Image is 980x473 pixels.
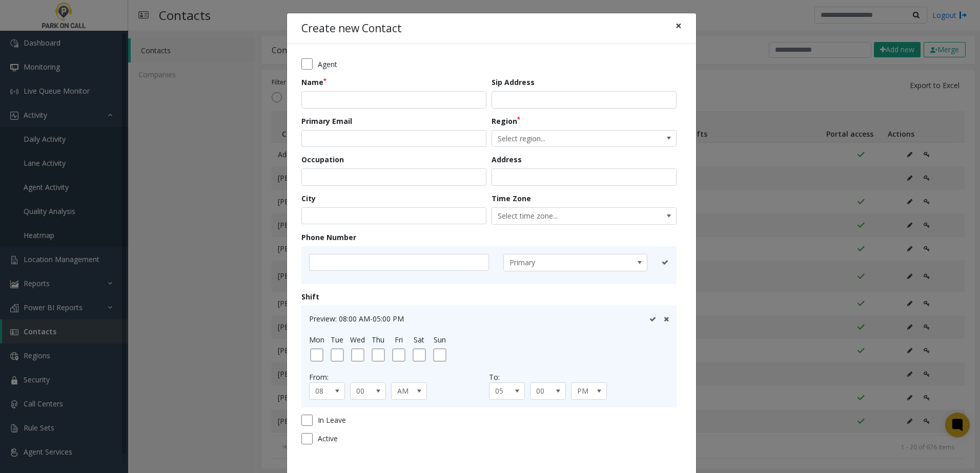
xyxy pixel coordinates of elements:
label: Name [301,77,326,88]
button: Close [668,13,689,38]
span: Active [318,433,338,444]
label: Sun [434,334,446,345]
span: In Leave [318,415,346,425]
span: 00 [351,383,378,399]
span: × [676,18,682,33]
label: Fri [395,334,403,345]
label: Thu [372,334,384,345]
span: 00 [530,383,558,399]
span: Primary [504,254,618,271]
label: Time Zone [492,193,531,204]
label: Mon [309,334,324,345]
label: Sip Address [492,77,535,88]
span: 05 [489,383,517,399]
span: Select time zone... [492,208,639,224]
span: Preview: 08:00 AM-05:00 PM [309,314,404,324]
span: AM [392,383,419,399]
div: To: [489,372,669,382]
label: Primary Email [301,116,352,126]
span: Select region... [492,131,639,147]
label: Tue [331,334,343,345]
label: Occupation [301,154,344,165]
label: Wed [350,334,365,345]
h4: Create new Contact [301,20,402,37]
label: Sat [414,334,424,345]
span: 08 [310,383,337,399]
span: Agent [318,59,337,70]
label: City [301,193,316,204]
label: Region [492,116,520,126]
label: Shift [301,291,319,302]
label: Phone Number [301,232,356,243]
span: PM [571,383,599,399]
div: From: [309,372,489,382]
label: Address [492,154,522,165]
